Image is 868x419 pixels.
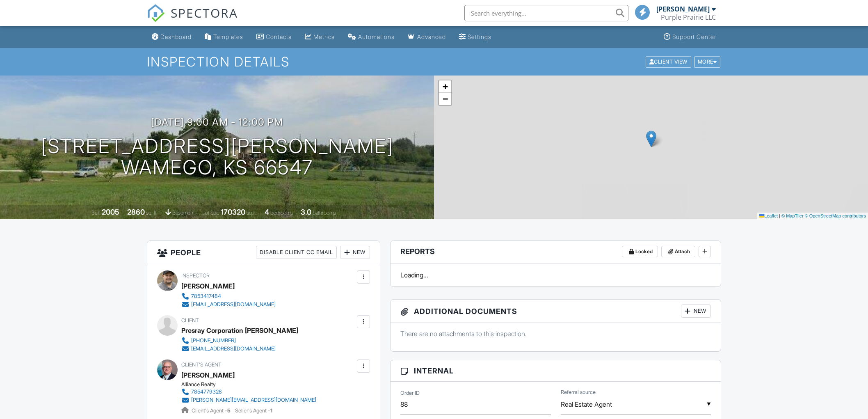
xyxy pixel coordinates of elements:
span: Seller's Agent - [235,408,272,414]
h3: Additional Documents [391,300,721,323]
div: New [340,246,370,259]
a: Leaflet [759,213,778,218]
div: Alliance Realty [181,381,323,388]
div: Client View [646,56,691,67]
div: Metrics [313,33,335,40]
div: Purple Prairie LLC [661,13,716,21]
span: Client's Agent [181,362,222,368]
a: SPECTORA [147,11,238,28]
div: 7853417484 [191,293,221,300]
strong: 1 [270,408,272,414]
a: [PHONE_NUMBER] [181,337,292,345]
div: 2860 [127,208,145,216]
div: 2005 [102,208,119,216]
span: + [443,81,448,92]
a: Dashboard [148,30,195,45]
div: Disable Client CC Email [256,246,337,259]
img: Marker [646,131,656,147]
h1: [STREET_ADDRESS][PERSON_NAME] Wamego, KS 66547 [41,135,393,179]
a: Settings [456,30,495,45]
span: Lot Size [202,210,219,216]
strong: 5 [227,408,231,414]
a: Support Center [660,30,720,45]
div: [PERSON_NAME][EMAIL_ADDRESS][DOMAIN_NAME] [191,397,316,403]
a: Advanced [404,30,449,45]
a: Templates [201,30,247,45]
span: sq.ft. [247,210,257,216]
span: basement [172,210,194,216]
label: Order ID [400,389,420,397]
div: 170320 [221,208,245,216]
a: [PERSON_NAME][EMAIL_ADDRESS][DOMAIN_NAME] [181,396,316,404]
a: [EMAIL_ADDRESS][DOMAIN_NAME] [181,345,292,353]
h3: [DATE] 9:00 am - 12:00 pm [151,117,283,128]
span: Inspector [181,272,210,279]
span: Built [91,210,101,216]
div: [EMAIL_ADDRESS][DOMAIN_NAME] [191,301,276,308]
input: Search everything... [464,5,628,21]
a: Metrics [302,30,338,45]
div: [EMAIL_ADDRESS][DOMAIN_NAME] [191,346,276,352]
span: Client [181,317,199,323]
div: Automations [358,33,395,40]
a: © MapTiler [781,213,804,218]
label: Referral source [561,389,596,396]
a: 7853417484 [181,292,276,300]
span: SPECTORA [171,4,238,21]
span: Client's Agent - [192,408,232,414]
a: Client View [645,58,693,64]
img: The Best Home Inspection Software - Spectora [147,4,165,22]
div: Templates [213,33,243,40]
h3: Internal [391,360,721,382]
div: [PERSON_NAME] [181,280,235,292]
span: bedrooms [270,210,293,216]
div: Advanced [417,33,446,40]
div: Presray Corporation [PERSON_NAME] [181,324,298,337]
h3: People [147,241,380,264]
div: 4 [265,208,269,216]
a: Zoom in [439,80,451,93]
a: Zoom out [439,93,451,105]
div: Dashboard [160,33,192,40]
span: | [779,213,780,218]
div: More [694,56,721,67]
div: Support Center [672,33,716,40]
a: © OpenStreetMap contributors [805,213,866,218]
span: bathrooms [313,210,336,216]
div: 7854779328 [191,389,222,395]
div: New [681,305,711,318]
div: 3.0 [301,208,311,216]
a: Contacts [253,30,295,45]
span: − [443,94,448,104]
a: 7854779328 [181,388,316,396]
a: [PERSON_NAME] [181,369,235,381]
span: sq. ft. [146,210,158,216]
a: Automations (Basic) [345,30,398,45]
div: [PHONE_NUMBER] [191,337,236,344]
a: [EMAIL_ADDRESS][DOMAIN_NAME] [181,300,276,309]
p: There are no attachments to this inspection. [400,329,711,338]
h1: Inspection Details [147,55,721,69]
div: Contacts [266,33,292,40]
div: Settings [468,33,491,40]
div: [PERSON_NAME] [656,5,710,13]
